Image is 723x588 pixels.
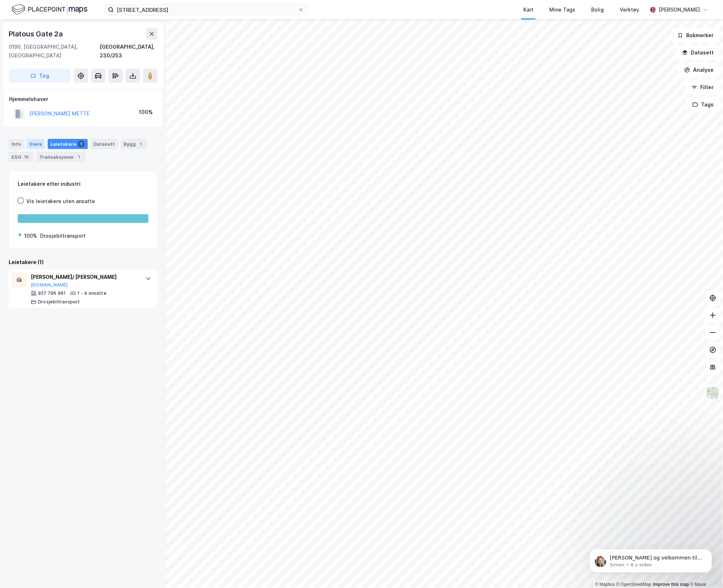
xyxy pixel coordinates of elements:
[77,290,107,296] div: 1 - 4 ansatte
[620,5,639,14] div: Verktøy
[100,43,157,60] div: [GEOGRAPHIC_DATA], 230/253
[23,153,30,161] div: 10
[78,140,85,148] div: 1
[75,153,83,161] div: 1
[114,4,298,15] input: Søk på adresse, matrikkel, gårdeiere, leietakere eller personer
[523,5,533,14] div: Kart
[24,232,37,240] div: 100%
[9,43,100,60] div: 0190, [GEOGRAPHIC_DATA], [GEOGRAPHIC_DATA]
[36,152,86,162] div: Transaksjoner
[687,97,720,112] button: Tags
[659,5,700,14] div: [PERSON_NAME]
[31,28,125,34] p: Message from Simen, sent 4 u siden
[595,582,615,587] a: Mapbox
[40,232,86,240] div: Drosjebiltransport
[27,139,45,149] div: Eiere
[31,282,68,288] button: [DOMAIN_NAME]
[9,258,157,267] div: Leietakere (1)
[685,80,720,95] button: Filter
[26,197,95,206] div: Vis leietakere uten ansatte
[91,139,118,149] div: Datasett
[12,3,87,16] img: logo.f888ab2527a4732fd821a326f86c7f29.svg
[653,582,689,587] a: Improve this map
[137,140,144,148] div: 1
[121,139,147,149] div: Bygg
[706,386,720,400] img: Z
[591,5,604,14] div: Bolig
[678,63,720,77] button: Analyse
[9,95,157,104] div: Hjemmelshaver
[9,152,33,162] div: ESG
[38,290,66,296] div: 927 796 961
[18,180,148,188] div: Leietakere etter industri
[579,534,723,584] iframe: Intercom notifications melding
[549,5,575,14] div: Mine Tags
[139,108,153,117] div: 100%
[9,139,24,149] div: Info
[616,582,651,587] a: OpenStreetMap
[671,28,720,43] button: Bokmerker
[9,28,64,40] div: Platous Gate 2a
[48,139,88,149] div: Leietakere
[31,21,124,56] span: [PERSON_NAME] og velkommen til Newsec Maps, [PERSON_NAME] det er du lurer på så er det bare å ta ...
[38,299,80,305] div: Drosjebiltransport
[9,69,71,83] button: Tag
[676,45,720,60] button: Datasett
[31,273,138,281] div: [PERSON_NAME]/ [PERSON_NAME]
